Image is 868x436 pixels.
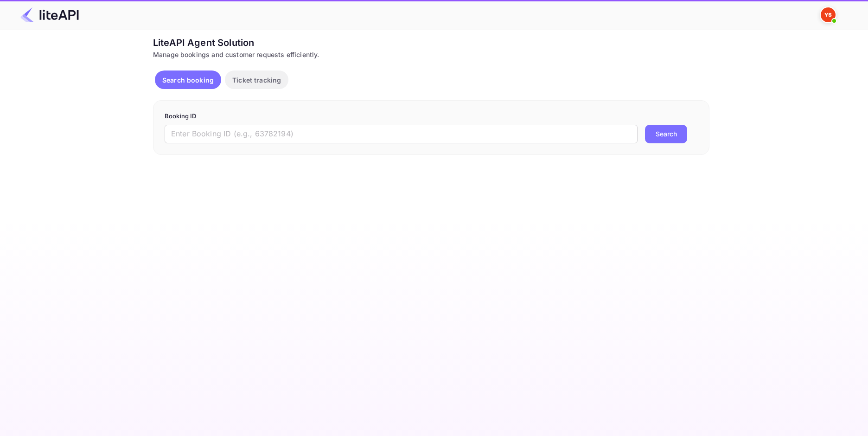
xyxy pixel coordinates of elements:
p: Ticket tracking [232,75,281,85]
p: Search booking [162,75,214,85]
input: Enter Booking ID (e.g., 63782194) [165,125,638,143]
button: Search [645,125,687,143]
img: LiteAPI Logo [20,7,79,22]
img: Yandex Support [821,7,836,22]
div: Manage bookings and customer requests efficiently. [153,50,709,59]
p: Booking ID [165,112,698,121]
div: LiteAPI Agent Solution [153,36,709,50]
